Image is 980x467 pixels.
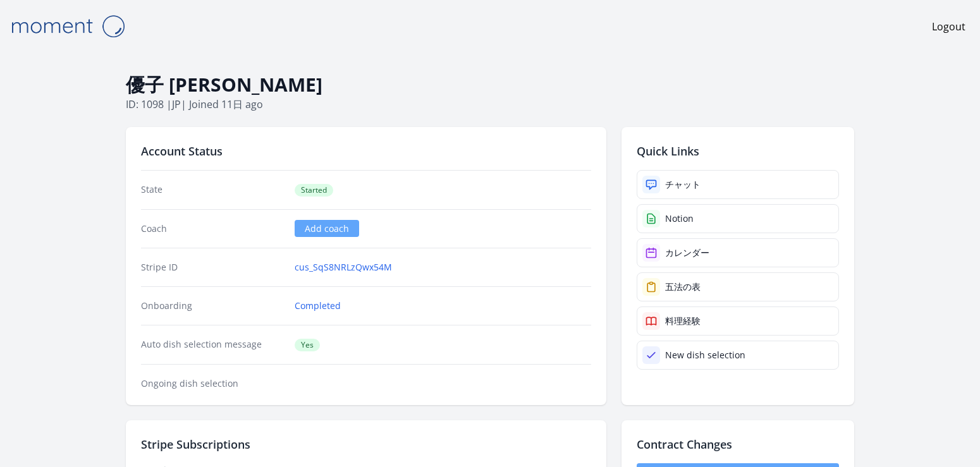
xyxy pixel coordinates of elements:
div: 料理経験 [665,315,701,327]
div: カレンダー [665,246,709,259]
span: Yes [295,339,320,351]
span: jp [172,97,181,111]
div: New dish selection [665,349,745,361]
h2: Stripe Subscriptions [141,435,591,453]
div: Notion [665,212,694,225]
a: Add coach [295,220,359,237]
a: New dish selection [637,341,839,370]
dt: State [141,183,285,197]
div: 五法の表 [665,281,701,293]
h2: Account Status [141,142,591,160]
a: cus_SqS8NRLzQwx54M [295,261,392,274]
dt: Onboarding [141,300,285,312]
h2: Contract Changes [637,435,839,453]
a: Logout [932,19,965,34]
a: Completed [295,300,341,312]
a: Notion [637,204,839,233]
span: Started [295,184,333,197]
a: カレンダー [637,238,839,267]
h2: Quick Links [637,142,839,160]
dt: Auto dish selection message [141,338,285,351]
dt: Stripe ID [141,261,285,274]
a: チャット [637,170,839,199]
dt: Ongoing dish selection [141,377,285,390]
img: Moment [4,10,131,42]
dt: Coach [141,222,285,235]
a: 五法の表 [637,272,839,301]
a: 料理経験 [637,306,839,336]
p: ID: 1098 | | Joined 11日 ago [126,97,854,112]
div: チャット [665,178,701,191]
h1: 優子 [PERSON_NAME] [126,73,854,97]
